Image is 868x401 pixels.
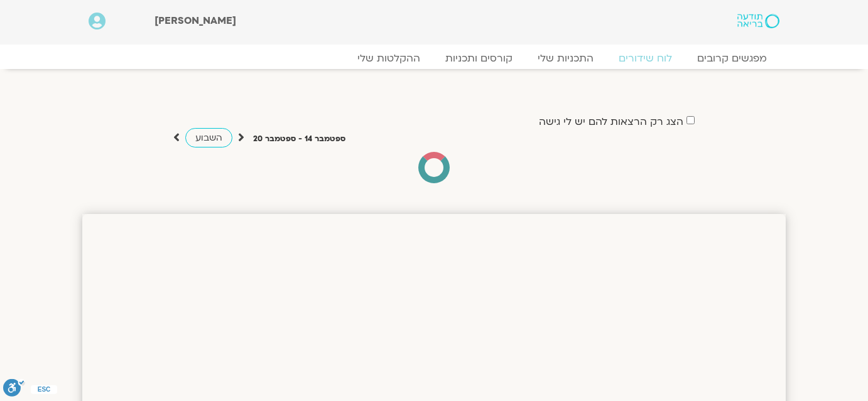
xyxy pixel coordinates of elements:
[253,132,345,146] p: ספטמבר 14 - ספטמבר 20
[89,52,779,65] nav: Menu
[155,14,236,28] span: [PERSON_NAME]
[433,52,525,65] a: קורסים ותכניות
[185,128,232,147] a: השבוע
[685,52,779,65] a: מפגשים קרובים
[345,52,433,65] a: ההקלטות שלי
[525,52,606,65] a: התכניות שלי
[606,52,685,65] a: לוח שידורים
[539,116,683,127] label: הצג רק הרצאות להם יש לי גישה
[195,132,222,144] span: השבוע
